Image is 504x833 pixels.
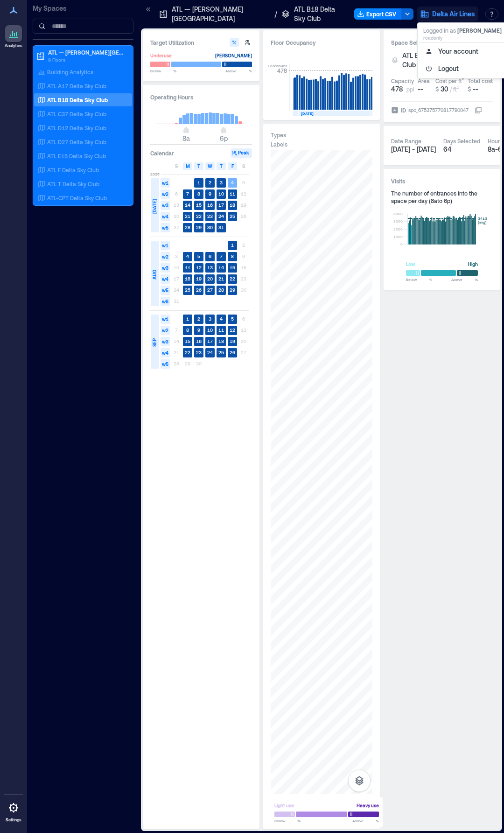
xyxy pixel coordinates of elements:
span: $ [435,86,439,92]
p: Logged in as [423,27,502,34]
text: [DATE] [301,111,314,116]
text: 31 [218,224,224,230]
text: 23 [196,350,202,355]
text: 25 [185,287,190,293]
span: S [242,162,245,170]
text: 18 [230,202,235,208]
text: 9 [197,327,200,333]
span: w1 [161,315,170,324]
text: 22 [196,213,202,219]
text: 27 [207,287,213,293]
button: IDspc_675375770817790047 [475,106,482,114]
p: ATL E15 Delta Sky Club [47,152,106,160]
span: w1 [161,178,170,188]
text: 11 [185,265,190,270]
span: w3 [161,337,170,346]
text: 8 [186,327,189,333]
text: 18 [218,338,224,344]
span: Below % [150,68,176,74]
p: ATL F Delta Sky Club [47,166,99,174]
span: w4 [161,212,170,221]
text: 26 [196,287,202,293]
div: Types [271,131,286,139]
text: 15 [185,338,190,344]
span: S [175,162,178,170]
button: Peak [231,148,252,158]
text: 16 [196,338,202,344]
span: Above % [225,68,252,74]
span: F [231,162,234,170]
text: 14 [185,202,190,208]
p: ATL B18 Delta Sky Club [47,96,108,104]
text: 4 [220,316,223,322]
tspan: 4000 [393,211,403,216]
text: 17 [207,338,213,344]
div: Total cost [468,77,493,84]
div: Cost per ft² [435,77,464,84]
div: [PERSON_NAME] [215,51,252,60]
text: 22 [185,350,190,355]
text: 4 [186,253,189,259]
span: 8a [182,134,190,142]
tspan: 0 [400,242,403,247]
span: w5 [161,223,170,232]
div: Light use [274,801,294,810]
span: ppl [406,85,414,93]
h3: Operating Hours [150,92,252,102]
span: ID [401,105,406,115]
p: ATL-CPT Delta Sky Club [47,194,107,202]
h3: Target Utilization [150,38,252,47]
div: Capacity [391,77,414,84]
span: [DATE] - [DATE] [391,145,436,153]
p: ATL — [PERSON_NAME][GEOGRAPHIC_DATA] [172,5,271,23]
div: Date Range [391,137,421,145]
text: 9 [209,191,211,196]
p: Analytics [5,43,22,49]
p: readonly [423,34,502,42]
p: 9 Floors [48,56,126,63]
h3: Visits [391,176,493,186]
tspan: 3000 [393,219,403,224]
text: 23 [207,213,213,219]
span: w5 [161,286,170,295]
div: Underuse [150,51,172,60]
text: 2 [197,316,200,322]
span: w2 [161,189,170,199]
text: 15 [230,265,235,270]
div: Days Selected [443,137,480,145]
text: 10 [218,191,224,196]
text: 10 [207,327,213,333]
text: 11 [218,327,224,333]
text: 3 [220,180,223,185]
text: 18 [185,276,190,281]
span: T [220,162,223,170]
text: 30 [207,224,213,230]
p: ATL T Delta Sky Club [47,180,99,188]
span: w2 [161,326,170,335]
text: 3 [209,316,211,322]
span: W [208,162,212,170]
text: 12 [230,327,235,333]
p: Building Analytics [47,68,93,76]
span: Above % [451,277,478,282]
text: 28 [218,287,224,293]
h3: Space Selection [391,38,493,47]
div: Heavy use [357,801,379,810]
span: [PERSON_NAME] [457,27,502,34]
h3: Calendar [150,148,174,158]
text: 21 [185,213,190,219]
span: Delta Air Lines [432,9,475,19]
text: 12 [196,265,202,270]
span: T [197,162,200,170]
span: AUG [151,270,158,280]
text: 16 [207,202,213,208]
text: 24 [207,350,213,355]
p: ATL A17 Delta Sky Club [47,82,106,90]
text: 29 [196,224,202,230]
text: 28 [185,224,190,230]
p: ATL B18 Delta Sky Club [294,5,344,23]
span: / ft² [450,86,459,92]
span: ATL B18 Delta Sky Club [402,51,462,70]
div: Area [418,77,430,84]
span: w3 [161,201,170,210]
